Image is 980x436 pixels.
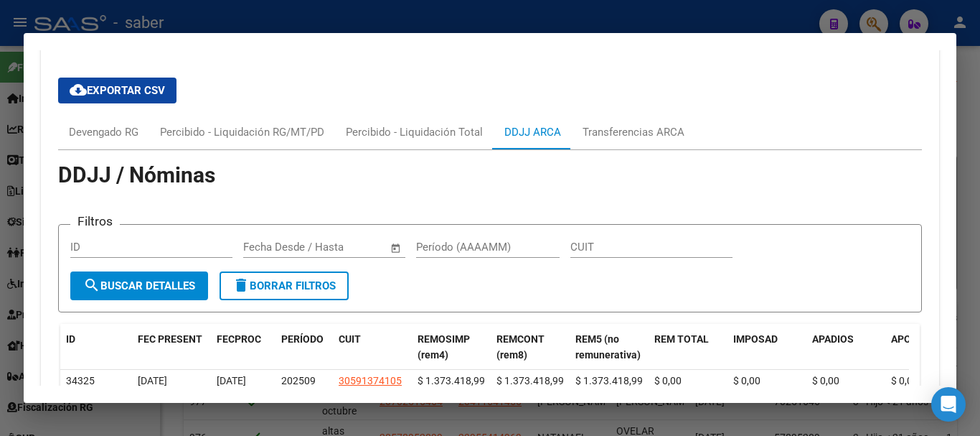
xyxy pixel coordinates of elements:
span: 34325 [66,375,95,386]
span: $ 0,00 [812,375,839,386]
datatable-header-cell: APADIOS [806,324,885,371]
input: Fecha fin [314,241,384,254]
span: REM5 (no remunerativa) [575,333,641,361]
datatable-header-cell: APO B SOC [885,324,964,371]
span: [DATE] [217,375,246,386]
span: $ 1.373.418,99 [575,375,643,386]
div: Open Intercom Messenger [931,387,966,422]
mat-icon: delete [232,277,250,294]
span: REMOSIMP (rem4) [418,333,470,361]
datatable-header-cell: REM TOTAL [649,324,727,371]
div: Transferencias ARCA [583,124,684,140]
mat-icon: cloud_download [70,81,87,98]
input: Fecha inicio [243,241,301,254]
span: ID [66,333,75,345]
button: Open calendar [388,240,405,256]
span: Exportar CSV [70,84,165,97]
div: DDJJ ARCA [504,124,561,140]
h3: Filtros [70,213,120,229]
datatable-header-cell: FECPROC [211,324,275,371]
mat-icon: search [83,277,100,294]
div: Devengado RG [69,124,138,140]
span: PERÍODO [281,333,324,345]
span: $ 1.373.418,99 [418,375,485,386]
span: $ 0,00 [733,375,760,386]
button: Buscar Detalles [70,272,208,300]
datatable-header-cell: ID [60,324,132,371]
datatable-header-cell: IMPOSAD [727,324,806,371]
datatable-header-cell: CUIT [333,324,412,371]
span: DDJJ / Nóminas [58,162,215,187]
button: Borrar Filtros [220,272,349,300]
span: FEC PRESENT [138,333,202,345]
span: REMCONT (rem8) [496,333,545,361]
span: $ 0,00 [654,375,682,386]
span: 202509 [281,375,316,386]
span: REM TOTAL [654,333,709,345]
div: Percibido - Liquidación RG/MT/PD [160,124,324,140]
datatable-header-cell: FEC PRESENT [132,324,211,371]
span: $ 0,00 [891,375,918,386]
span: Borrar Filtros [232,279,336,292]
span: CUIT [339,333,361,345]
span: IMPOSAD [733,333,778,345]
datatable-header-cell: REMOSIMP (rem4) [412,324,491,371]
span: 30591374105 [339,375,402,386]
span: APO B SOC [891,333,942,345]
span: Buscar Detalles [83,279,195,292]
span: APADIOS [812,333,854,345]
datatable-header-cell: REMCONT (rem8) [491,324,570,371]
datatable-header-cell: REM5 (no remunerativa) [570,324,649,371]
datatable-header-cell: PERÍODO [275,324,333,371]
span: $ 1.373.418,99 [496,375,564,386]
button: Exportar CSV [58,78,176,103]
div: Percibido - Liquidación Total [346,124,483,140]
span: [DATE] [138,375,167,386]
span: FECPROC [217,333,261,345]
